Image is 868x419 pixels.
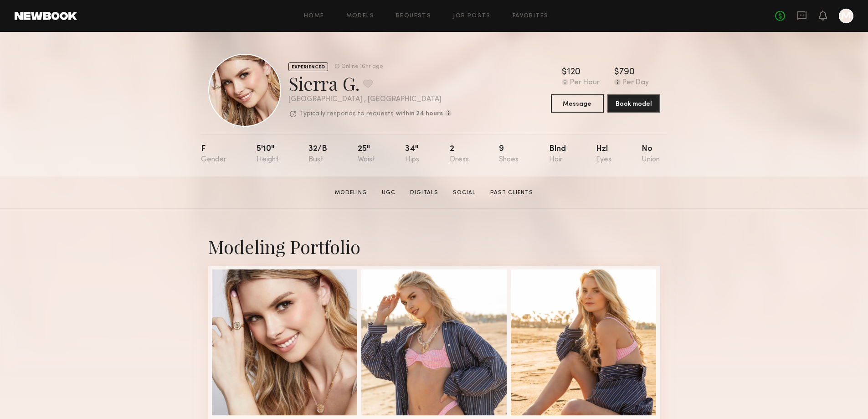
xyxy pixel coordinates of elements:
[596,145,611,164] div: Hzl
[487,189,537,197] a: Past Clients
[642,145,660,164] div: No
[449,189,479,197] a: Social
[513,13,549,19] a: Favorites
[396,111,443,117] b: within 24 hours
[450,145,469,164] div: 2
[288,71,452,95] div: Sierra G.
[562,68,567,77] div: $
[346,13,374,19] a: Models
[567,68,580,77] div: 120
[549,145,566,164] div: Blnd
[257,145,278,164] div: 5'10"
[358,145,375,164] div: 25"
[614,68,619,77] div: $
[378,189,399,197] a: UGC
[607,94,660,113] button: Book model
[308,145,327,164] div: 32/b
[331,189,371,197] a: Modeling
[570,79,600,87] div: Per Hour
[341,64,383,70] div: Online 16hr ago
[406,189,442,197] a: Digitals
[304,13,324,19] a: Home
[288,62,328,71] div: EXPERIENCED
[396,13,431,19] a: Requests
[839,9,853,23] a: M
[405,145,419,164] div: 34"
[499,145,519,164] div: 9
[622,79,649,87] div: Per Day
[201,145,226,164] div: F
[300,111,394,117] p: Typically responds to requests
[619,68,635,77] div: 790
[551,94,604,113] button: Message
[453,13,491,19] a: Job Posts
[208,234,660,259] div: Modeling Portfolio
[288,96,452,103] div: [GEOGRAPHIC_DATA] , [GEOGRAPHIC_DATA]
